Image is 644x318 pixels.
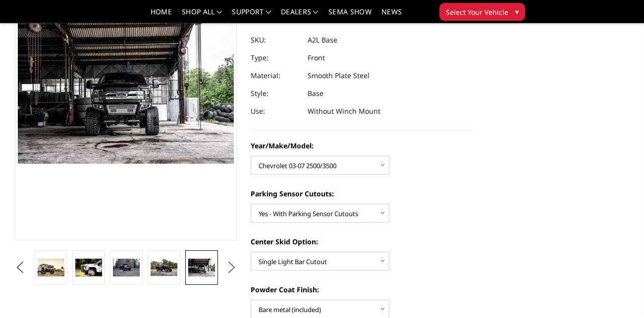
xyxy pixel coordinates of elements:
label: Center Skid Option: [251,236,473,247]
a: Home [151,8,172,23]
dd: Front [308,49,325,67]
a: shop all [182,8,222,23]
button: Previous [12,260,27,275]
button: Select Your Vehicle [439,3,525,21]
dt: Material: [251,67,300,85]
dt: Type: [251,49,300,67]
a: News [381,8,402,23]
label: Powder Coat Finish: [251,284,473,295]
dt: Style: [251,85,300,102]
dt: Use: [251,102,300,120]
dd: Base [308,85,323,102]
img: 2020 RAM HD - Available in single light bar configuration only [113,259,140,276]
button: Next [224,260,239,275]
label: Parking Sensor Cutouts: [251,188,473,199]
img: A2L Series - Base Front Bumper (Non Winch) [151,259,177,276]
span: ▾ [515,6,519,17]
iframe: Chat Widget [594,271,644,318]
label: Year/Make/Model: [251,140,473,151]
dd: Smooth Plate Steel [308,67,370,85]
img: 2019 GMC 1500 [38,259,64,276]
img: A2L Series - Base Front Bumper (Non Winch) [188,259,215,276]
a: Support [232,8,271,23]
a: Dealers [281,8,319,23]
a: SEMA Show [328,8,372,23]
dt: SKU: [251,31,300,49]
span: Select Your Vehicle [446,7,508,17]
dd: A2L Base [308,31,337,49]
img: 2020 Chevrolet HD - Compatible with block heater connection [75,259,102,276]
dd: Without Winch Mount [308,102,380,120]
